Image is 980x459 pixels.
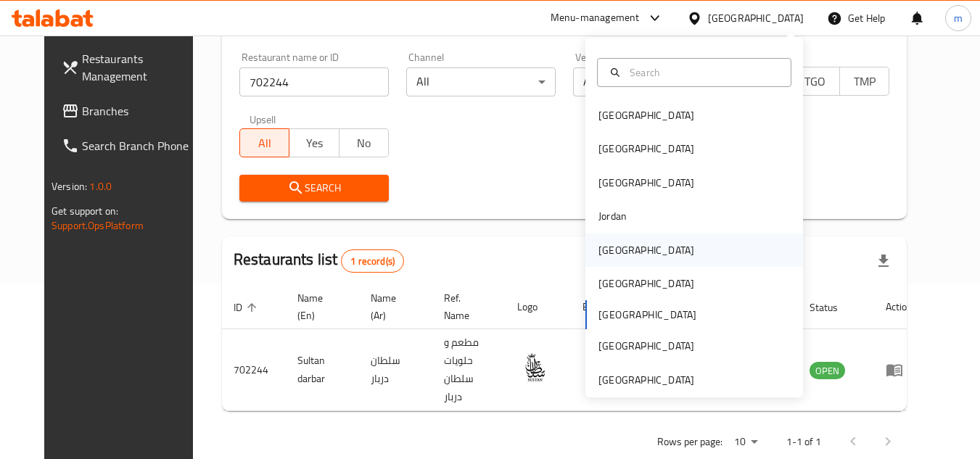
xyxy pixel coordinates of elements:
[52,202,118,220] span: Get support on:
[954,10,963,26] span: m
[708,10,804,26] div: [GEOGRAPHIC_DATA]
[295,133,333,154] span: Yes
[359,329,432,411] td: سلطان دربار
[571,285,622,329] th: Branches
[598,372,694,388] div: [GEOGRAPHIC_DATA]
[571,329,622,411] td: 1
[432,329,506,411] td: مطعم و حلويات سلطان دربار
[371,289,415,324] span: Name (Ar)
[82,50,197,85] span: Restaurants Management
[796,71,833,92] span: TGO
[598,242,694,258] div: [GEOGRAPHIC_DATA]
[286,329,359,411] td: Sultan darbar
[289,128,339,157] button: Yes
[551,9,640,27] div: Menu-management
[52,216,144,235] a: Support.OpsPlatform
[886,361,913,379] div: Menu
[786,433,821,451] p: 1-1 of 1
[406,67,556,96] div: All
[624,65,782,80] input: Search
[839,67,889,96] button: TMP
[82,137,197,154] span: Search Branch Phone
[598,175,694,191] div: [GEOGRAPHIC_DATA]
[246,133,284,154] span: All
[517,349,553,385] img: Sultan darbar
[239,17,889,39] h2: Restaurant search
[598,107,694,123] div: [GEOGRAPHIC_DATA]
[250,114,276,124] label: Upsell
[345,133,383,154] span: No
[810,362,845,379] div: OPEN
[598,208,627,224] div: Jordan
[341,249,404,273] div: Total records count
[342,255,403,268] span: 1 record(s)
[82,102,197,120] span: Branches
[810,299,857,316] span: Status
[573,67,722,96] div: All
[874,285,924,329] th: Action
[251,179,377,197] span: Search
[866,244,901,278] div: Export file
[444,289,488,324] span: Ref. Name
[222,329,286,411] td: 702244
[598,276,694,291] div: [GEOGRAPHIC_DATA]
[234,299,261,316] span: ID
[239,128,289,157] button: All
[789,67,839,96] button: TGO
[657,433,722,451] p: Rows per page:
[339,128,389,157] button: No
[239,175,389,202] button: Search
[846,71,884,92] span: TMP
[728,431,763,453] div: Rows per page:
[89,177,112,196] span: 1.0.0
[222,285,924,411] table: enhanced table
[297,289,342,324] span: Name (En)
[598,338,694,354] div: [GEOGRAPHIC_DATA]
[239,67,389,96] input: Search for restaurant name or ID..
[810,363,845,379] span: OPEN
[50,41,208,94] a: Restaurants Management
[50,94,208,128] a: Branches
[234,249,404,273] h2: Restaurants list
[52,177,87,196] span: Version:
[506,285,571,329] th: Logo
[50,128,208,163] a: Search Branch Phone
[598,141,694,157] div: [GEOGRAPHIC_DATA]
